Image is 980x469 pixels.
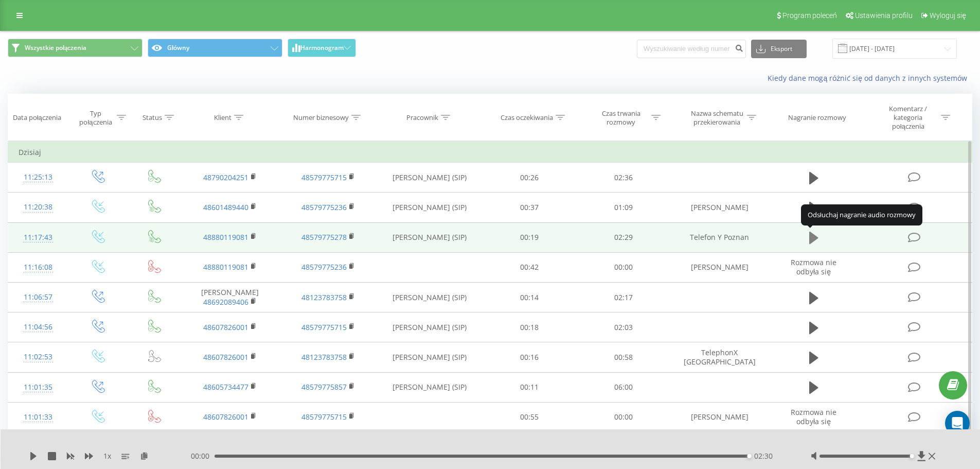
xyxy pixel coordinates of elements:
[203,297,248,307] a: 48692089406
[214,113,231,122] div: Klient
[483,402,577,432] td: 00:55
[301,322,347,332] a: 48579775715
[670,252,768,282] td: [PERSON_NAME]
[301,382,347,392] a: 48579775857
[203,412,248,422] a: 48607826001
[377,312,483,342] td: [PERSON_NAME] (SIP)
[689,109,744,127] div: Nazwa schematu przekierowania
[203,172,248,182] a: 48790204251
[301,412,347,422] a: 48579775715
[377,222,483,252] td: [PERSON_NAME] (SIP)
[483,312,577,342] td: 00:18
[203,322,248,332] a: 48607826001
[788,113,846,122] div: Nagranie rozmowy
[670,342,768,372] td: TelephonX [GEOGRAPHIC_DATA]
[483,283,577,312] td: 00:14
[670,222,768,252] td: Telefon Y Poznan
[19,407,58,427] div: 11:01:33
[19,287,58,307] div: 11:06:57
[148,39,282,57] button: Główny
[791,257,836,276] span: Rozmowa nie odbyła się
[191,451,215,461] span: 00:00
[782,11,837,20] span: Program poleceń
[301,292,347,302] a: 48123783758
[19,377,58,397] div: 11:01:35
[577,312,671,342] td: 02:03
[203,382,248,392] a: 48605734477
[483,372,577,402] td: 00:11
[577,222,671,252] td: 02:29
[801,204,922,225] div: Odsłuchaj nagranie audio rozmowy
[181,283,279,312] td: [PERSON_NAME]
[19,228,58,248] div: 11:17:43
[878,105,938,131] div: Komentarz / kategoria połączenia
[577,252,671,282] td: 00:00
[103,451,111,461] span: 1 x
[930,11,966,20] span: Wyloguj się
[483,342,577,372] td: 00:16
[300,44,344,51] span: Harmonogram
[288,39,356,57] button: Harmonogram
[751,40,807,58] button: Eksport
[377,283,483,312] td: [PERSON_NAME] (SIP)
[670,402,768,432] td: [PERSON_NAME]
[8,142,972,163] td: Dzisiaj
[577,283,671,312] td: 02:17
[77,109,114,127] div: Typ połączenia
[19,347,58,367] div: 11:02:53
[301,172,347,182] a: 48579775715
[747,454,751,458] div: Accessibility label
[377,193,483,222] td: [PERSON_NAME] (SIP)
[791,407,836,426] span: Rozmowa nie odbyła się
[577,342,671,372] td: 00:58
[203,352,248,362] a: 48607826001
[203,232,248,242] a: 48880119081
[203,202,248,212] a: 48601489440
[483,193,577,222] td: 00:37
[377,342,483,372] td: [PERSON_NAME] (SIP)
[203,262,248,272] a: 48880119081
[855,11,913,20] span: Ustawienia profilu
[19,317,58,337] div: 11:04:56
[142,113,162,122] div: Status
[501,113,553,122] div: Czas oczekiwania
[577,372,671,402] td: 06:00
[577,163,671,193] td: 02:36
[637,40,746,58] input: Wyszukiwanie według numeru
[377,163,483,193] td: [PERSON_NAME] (SIP)
[594,109,649,127] div: Czas trwania rozmowy
[577,402,671,432] td: 00:00
[910,454,914,458] div: Accessibility label
[301,262,347,272] a: 48579775236
[483,252,577,282] td: 00:42
[19,257,58,277] div: 11:16:08
[25,44,86,52] span: Wszystkie połączenia
[754,451,773,461] span: 02:30
[301,352,347,362] a: 48123783758
[8,39,142,57] button: Wszystkie połączenia
[670,193,768,222] td: [PERSON_NAME]
[377,372,483,402] td: [PERSON_NAME] (SIP)
[301,202,347,212] a: 48579775236
[19,167,58,187] div: 11:25:13
[945,411,970,436] div: Open Intercom Messenger
[293,113,349,122] div: Numer biznesowy
[13,113,61,122] div: Data połączenia
[577,193,671,222] td: 01:09
[406,113,438,122] div: Pracownik
[301,232,347,242] a: 48579775278
[483,222,577,252] td: 00:19
[483,163,577,193] td: 00:26
[19,197,58,217] div: 11:20:38
[768,73,972,83] a: Kiedy dane mogą różnić się od danych z innych systemów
